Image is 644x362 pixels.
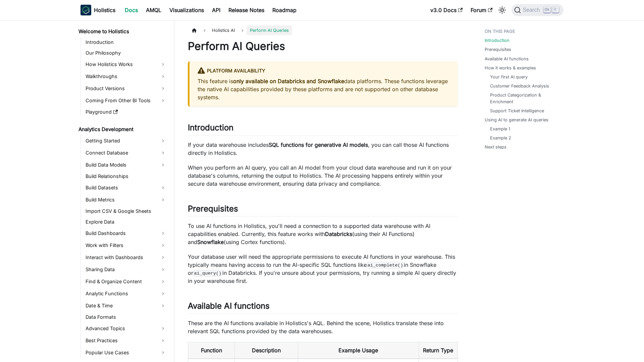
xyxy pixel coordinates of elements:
a: AMQL [142,5,165,15]
nav: Breadcrumbs [188,25,458,35]
a: Next steps [485,144,506,150]
a: Product Versions [84,83,168,94]
a: Docs [121,5,142,15]
a: Prerequisites [485,46,511,53]
a: Product Categorization & Enrichment [490,92,557,105]
a: Import CSV & Google Sheets [84,206,168,216]
p: Your database user will need the appropriate permissions to execute AI functions in your warehous... [188,253,458,285]
a: How it works & examples [485,65,536,71]
a: Sharing Data [84,264,168,275]
p: This feature is data platforms. These functions leverage the native AI capabilities provided by t... [198,77,450,101]
th: Description [235,342,298,359]
p: When you perform an AI query, you call an AI model from your cloud data warehouse and run it on y... [188,164,458,188]
a: Build Metrics [84,194,168,205]
a: Example 2 [490,135,511,141]
a: Introduction [485,37,509,44]
p: To use AI functions in Holistics, you'll need a connection to a supported data warehouse with AI ... [188,222,458,246]
a: Build Relationships [84,172,168,181]
a: Connect Database [84,147,168,158]
h1: Perform AI Queries [188,40,458,53]
th: Example Usage [298,342,419,359]
h2: Prerequisites [188,204,458,217]
p: If your data warehouse includes , you can call those AI functions directly in Holistics. [188,141,458,157]
kbd: K [552,7,559,13]
a: Getting Started [84,135,168,146]
span: Perform AI Queries [247,25,292,35]
a: How Holistics Works [84,59,168,70]
a: Our Philosophy [84,48,168,58]
button: Switch between dark and light mode (currently light mode) [497,5,507,15]
a: Explore Data [84,217,168,227]
a: Walkthroughs [84,71,168,82]
a: API [208,5,224,15]
a: Advanced Topics [84,323,168,334]
code: ai_query() [193,270,222,277]
a: Visualizations [165,5,208,15]
a: Popular Use Cases [84,347,168,358]
th: Function [188,342,235,359]
a: Build Data Models [84,160,168,170]
code: ai_complete() [367,262,404,268]
span: Holistics AI [209,25,238,35]
a: Release Notes [224,5,268,15]
button: Search (Ctrl+K) [512,4,563,16]
b: Holistics [94,6,115,14]
a: Best Practices [84,335,168,346]
img: Holistics [80,5,91,15]
strong: Databricks [325,231,352,237]
p: These are the AI functions available in Holistics's AQL. Behind the scene, Holistics translate th... [188,319,458,335]
a: Analytic Functions [84,288,168,299]
a: Data Formats [84,312,168,322]
strong: SQL functions for generative AI models [269,141,368,148]
a: Find & Organize Content [84,276,168,287]
strong: only available on Databricks and Snowflake [233,78,344,84]
h2: Available AI functions [188,301,458,314]
a: Interact with Dashboards [84,252,168,263]
a: Home page [188,25,201,35]
a: HolisticsHolistics [80,5,115,15]
a: Build Datasets [84,182,168,193]
a: Build Dashboards [84,228,168,239]
a: Forum [467,5,496,15]
a: Your first AI query [490,74,528,80]
a: Date & Time [84,300,168,311]
a: Using AI to generate AI queries [485,117,548,123]
a: Roadmap [268,5,301,15]
strong: Snowflake [197,239,224,245]
a: Available AI functions [485,56,529,62]
a: Introduction [84,38,168,47]
a: Coming From Other BI Tools [84,95,168,106]
a: Welcome to Holistics [76,27,168,36]
a: Example 1 [490,126,510,132]
a: Work with Filters [84,240,168,251]
th: Return Type [419,342,458,359]
a: Playground [84,107,168,117]
a: Customer Feedback Analysis [490,83,549,89]
h2: Introduction [188,123,458,135]
div: Platform Availability [198,67,450,75]
a: Support Ticket Intelligence [490,108,544,114]
a: Analytics Development [76,125,168,134]
span: Search [521,7,544,13]
nav: Docs sidebar [74,20,174,362]
a: v3.0 Docs [426,5,467,15]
